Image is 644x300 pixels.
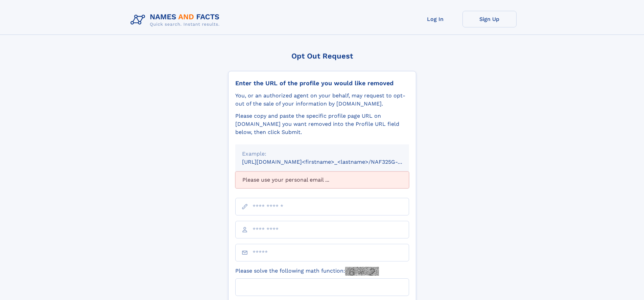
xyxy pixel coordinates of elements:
div: You, or an authorized agent on your behalf, may request to opt-out of the sale of your informatio... [235,92,409,108]
small: [URL][DOMAIN_NAME]<firstname>_<lastname>/NAF325G-xxxxxxxx [242,159,422,165]
div: Enter the URL of the profile you would like removed [235,79,409,87]
a: Sign Up [462,11,517,27]
div: Example: [242,150,402,158]
img: Logo Names and Facts [128,11,225,29]
div: Opt Out Request [228,52,416,60]
div: Please copy and paste the specific profile page URL on [DOMAIN_NAME] you want removed into the Pr... [235,112,409,136]
label: Please solve the following math function: [235,267,379,276]
div: Please use your personal email ... [235,171,409,188]
a: Log In [408,11,462,27]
